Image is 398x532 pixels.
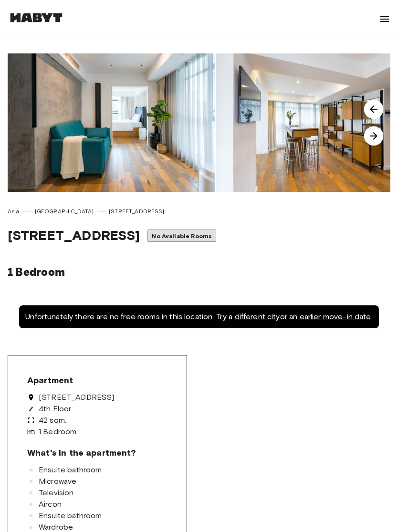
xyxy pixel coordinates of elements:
[8,13,65,22] img: Habyt
[364,126,383,146] img: image-carousel-arrow
[27,375,73,386] span: Apartment
[8,227,140,243] span: [STREET_ADDRESS]
[39,417,66,424] span: 42 sqm.
[39,405,71,413] span: 4th Floor
[39,512,102,520] span: Ensuite bathroom
[35,207,94,216] span: [GEOGRAPHIC_DATA]
[39,523,73,531] span: Wardrobe
[109,207,164,216] span: [STREET_ADDRESS]
[152,232,212,240] span: No Available Rooms
[39,428,76,436] span: 1 Bedroom
[27,447,136,459] span: What's in the apartment?
[39,478,76,485] span: Microwave
[364,100,383,119] img: image-carousel-arrow
[39,489,74,497] span: Television
[39,394,114,401] span: [STREET_ADDRESS]
[19,305,379,328] div: Unfortunately there are no free rooms in this location. Try a or an .
[235,312,280,321] a: different city
[8,53,215,192] img: image
[39,501,62,508] span: Aircon
[8,207,20,216] span: Asia
[39,466,102,474] span: Ensuite bathroom
[8,262,390,282] h6: 1 Bedroom
[300,312,371,321] a: earlier move-in date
